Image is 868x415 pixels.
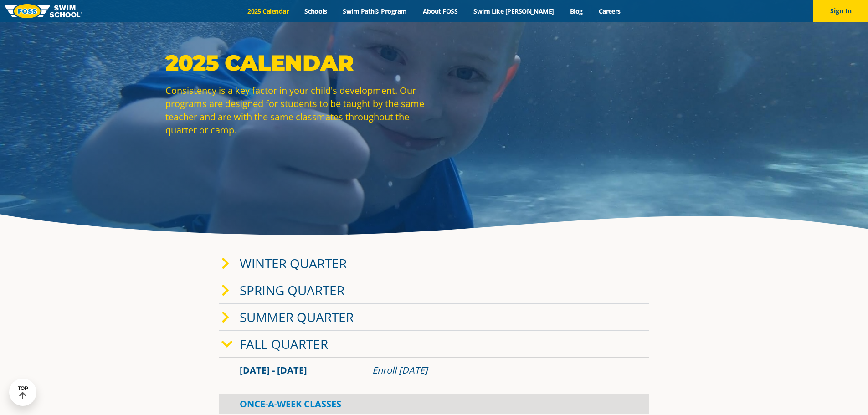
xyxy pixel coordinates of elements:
img: FOSS Swim School Logo [5,4,82,18]
div: TOP [18,385,28,400]
a: 2025 Calendar [240,7,297,15]
strong: 2025 Calendar [165,50,354,76]
div: Enroll [DATE] [372,364,629,377]
a: Spring Quarter [240,282,344,299]
a: Summer Quarter [240,308,354,326]
a: About FOSS [415,7,466,15]
span: [DATE] - [DATE] [240,364,307,376]
a: Fall Quarter [240,335,328,353]
a: Swim Path® Program [335,7,415,15]
a: Swim Like [PERSON_NAME] [466,7,562,15]
a: Blog [562,7,591,15]
p: Consistency is a key factor in your child's development. Our programs are designed for students t... [165,84,430,137]
div: Once-A-Week Classes [219,394,649,414]
a: Winter Quarter [240,255,347,272]
a: Schools [297,7,335,15]
a: Careers [591,7,628,15]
